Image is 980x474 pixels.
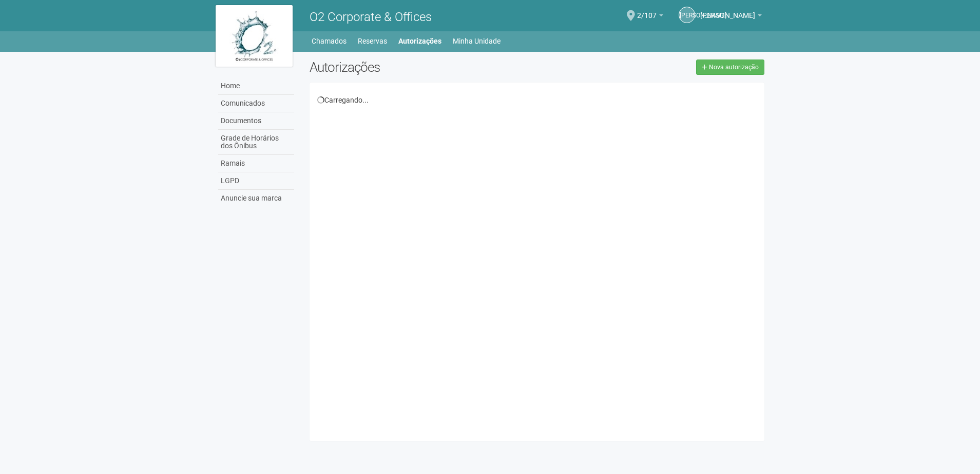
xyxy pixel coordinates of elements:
a: Comunicados [218,95,294,112]
a: Grade de Horários dos Ônibus [218,130,294,155]
a: 2/107 [637,13,663,21]
a: Chamados [312,34,347,48]
span: O2 Corporate & Offices [310,10,432,24]
span: 2/107 [637,2,657,19]
a: Documentos [218,112,294,130]
a: Autorizações [398,34,441,48]
img: logo.jpg [216,5,293,67]
h2: Autorizações [310,60,529,75]
div: Carregando... [317,95,757,105]
a: Ramais [218,155,294,172]
a: Anuncie sua marca [218,190,294,207]
span: Juliana Oliveira [700,2,755,19]
a: [PERSON_NAME] [700,13,762,21]
a: Minha Unidade [453,34,501,48]
a: [PERSON_NAME] [679,7,695,23]
span: Nova autorização [709,64,759,71]
a: Home [218,77,294,95]
a: LGPD [218,172,294,190]
a: Nova autorização [696,60,764,75]
a: Reservas [358,34,387,48]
